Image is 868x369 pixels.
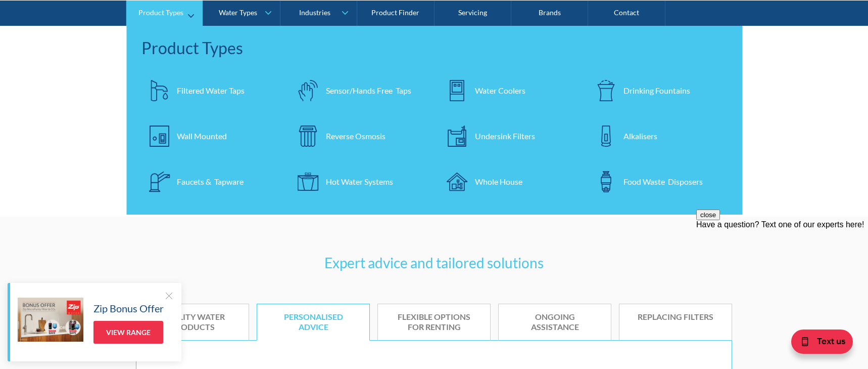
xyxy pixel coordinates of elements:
div: Quality water products [152,312,233,333]
a: Food Waste Disposers [588,163,727,199]
a: Filtered Water Taps [141,72,280,108]
a: Whole House [440,163,578,199]
iframe: podium webchat widget bubble [787,318,868,369]
a: Wall Mounted [141,118,280,153]
div: Hot Water Systems [326,175,393,187]
div: Personalised advice [272,312,354,333]
a: View Range [93,321,163,344]
h3: Expert advice and tailored solutions [136,252,732,273]
a: Drinking Fountains [588,72,727,108]
iframe: podium webchat widget prompt [696,210,868,331]
img: Zip Bonus Offer [18,298,83,342]
div: Undersink Filters [475,130,535,142]
div: Food Waste Disposers [623,175,703,187]
div: Water Types [219,8,257,17]
a: Water Coolers [440,72,578,108]
a: Alkalisers [588,118,727,153]
div: Ongoing assistance [514,312,596,333]
a: Hot Water Systems [291,163,429,199]
div: Water Coolers [475,84,525,96]
div: Whole House [475,175,522,187]
div: Reverse Osmosis [326,130,385,142]
div: Industries [299,8,330,17]
h5: Zip Bonus Offer [93,301,164,316]
div: Filtered Water Taps [177,84,245,96]
div: Sensor/Hands Free Taps [326,84,411,96]
a: Faucets & Tapware [141,163,280,199]
div: Wall Mounted [177,130,227,142]
a: Reverse Osmosis [291,118,429,153]
div: Faucets & Tapware [177,175,244,187]
div: Drinking Fountains [623,84,690,96]
div: Flexible options for renting [393,312,475,333]
a: Undersink Filters [440,118,578,153]
div: Product Types [141,35,727,60]
nav: Product Types [126,25,742,214]
div: Alkalisers [623,130,657,142]
div: Product Types [138,8,183,17]
div: Replacing Filters [635,312,716,322]
a: Sensor/Hands Free Taps [291,72,429,108]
